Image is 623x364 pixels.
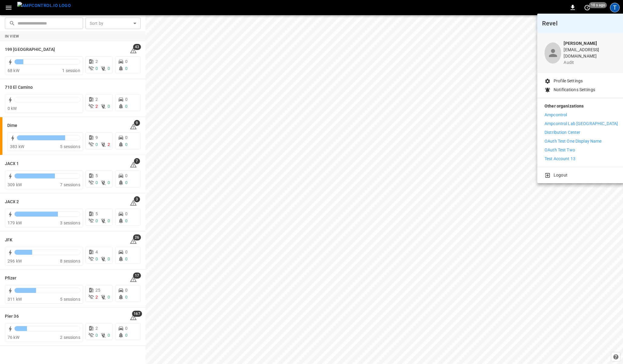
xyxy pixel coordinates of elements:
[554,172,568,178] p: Logout
[545,112,567,118] p: Ampcontrol
[564,59,618,66] p: audit
[545,156,575,162] p: Test Account 13
[564,41,597,46] b: [PERSON_NAME]
[554,78,583,84] p: Profile Settings
[545,147,575,153] p: OAuth Test Two
[545,129,581,136] p: Distribution Center
[564,47,618,59] p: [EMAIL_ADDRESS][DOMAIN_NAME]
[545,103,618,112] p: Other organizations
[545,42,561,64] div: profile-icon
[554,87,595,93] p: Notifications Settings
[545,121,618,127] p: Ampcontrol Lab [GEOGRAPHIC_DATA]
[545,138,602,144] p: OAuth Test One Display Name
[542,18,620,28] h6: Revel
